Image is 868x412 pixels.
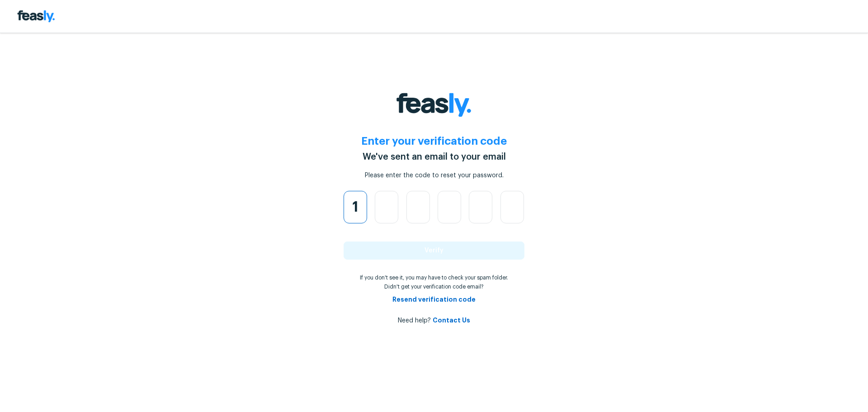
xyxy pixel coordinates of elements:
[344,283,524,290] p: Didn't get your verification code email?
[344,242,524,260] button: Verify
[361,134,507,148] h2: Enter your verification code
[365,171,504,180] div: Please enter the code to reset your password.
[344,316,524,325] div: Need help?
[14,7,58,25] img: Feasly
[363,150,506,164] div: We've sent an email to your email
[391,87,477,123] img: Feasly
[392,296,476,303] a: Resend verification code
[433,317,470,323] a: Contact Us
[344,274,524,281] p: If you don't see it, you may have to check your spam folder.
[425,247,443,254] span: Verify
